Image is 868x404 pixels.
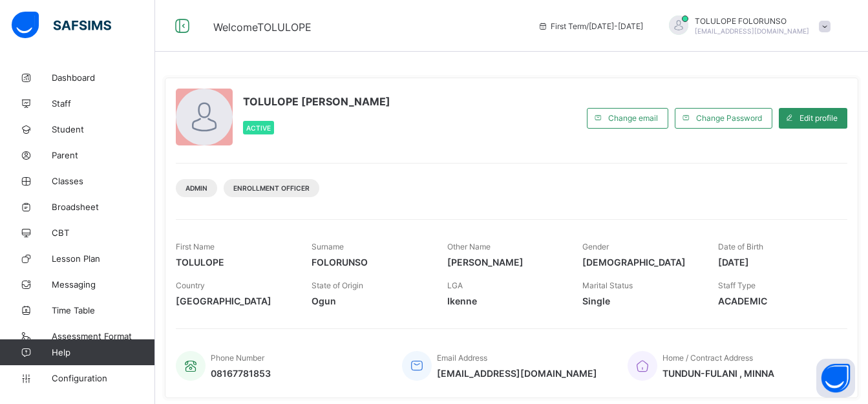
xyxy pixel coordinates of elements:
span: Gender [582,242,609,251]
span: Admin [185,184,207,192]
span: Change email [608,113,658,123]
span: Time Table [52,305,155,315]
span: Broadsheet [52,202,155,212]
span: Other Name [447,242,491,251]
span: Active [246,124,271,132]
span: Ikenne [447,295,564,306]
span: Classes [52,176,155,186]
span: Messaging [52,279,155,290]
span: Ogun [312,295,428,306]
span: Staff [52,98,155,109]
span: [DEMOGRAPHIC_DATA] [582,257,699,268]
span: Email Address [437,353,487,363]
span: [EMAIL_ADDRESS][DOMAIN_NAME] [695,27,809,35]
button: Open asap [816,359,855,398]
span: Change Password [696,113,762,123]
span: LGA [447,281,463,290]
span: Lesson Plan [52,253,155,264]
span: Student [52,124,155,134]
span: Phone Number [211,353,264,363]
span: ACADEMIC [718,295,834,306]
span: Marital Status [582,281,633,290]
span: 08167781853 [211,368,271,379]
span: Surname [312,242,344,251]
span: TOLULOPE [PERSON_NAME] [243,95,390,108]
span: Dashboard [52,72,155,83]
span: Country [176,281,205,290]
span: Help [52,347,154,357]
span: TUNDUN-FULANI , MINNA [662,368,774,379]
img: safsims [12,12,111,39]
span: FOLORUNSO [312,257,428,268]
span: [PERSON_NAME] [447,257,564,268]
span: [DATE] [718,257,834,268]
span: Assessment Format [52,331,155,341]
span: Staff Type [718,281,756,290]
span: CBT [52,228,155,238]
span: TOLULOPE [176,257,292,268]
span: Home / Contract Address [662,353,753,363]
span: Welcome TOLULOPE [213,21,312,34]
span: session/term information [538,21,643,31]
span: Configuration [52,373,154,383]
span: Parent [52,150,155,160]
span: Date of Birth [718,242,763,251]
span: [GEOGRAPHIC_DATA] [176,295,292,306]
span: First Name [176,242,215,251]
span: Single [582,295,699,306]
span: Edit profile [799,113,838,123]
span: [EMAIL_ADDRESS][DOMAIN_NAME] [437,368,597,379]
span: Enrollment Officer [233,184,310,192]
span: State of Origin [312,281,363,290]
div: TOLULOPEFOLORUNSO [656,16,837,37]
span: TOLULOPE FOLORUNSO [695,16,809,26]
